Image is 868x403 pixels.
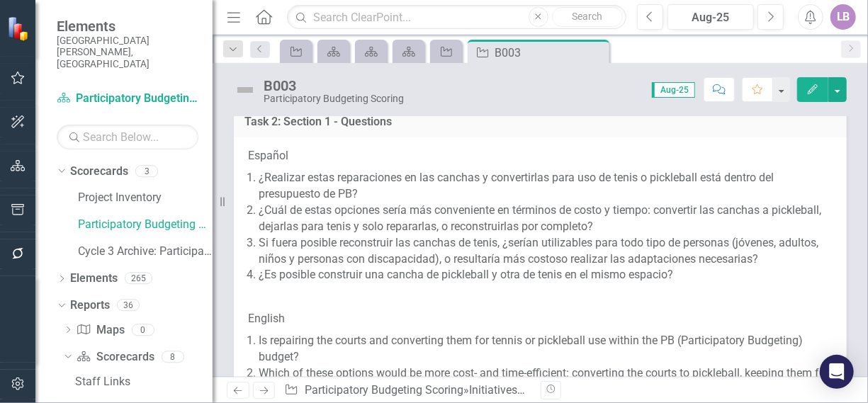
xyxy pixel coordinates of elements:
[75,375,213,388] div: Staff Links
[284,382,529,399] div: » »
[305,383,463,397] a: Participatory Budgeting Scoring
[117,300,140,312] div: 36
[162,351,184,363] div: 8
[70,297,110,314] a: Reports
[552,7,623,27] button: Search
[820,355,854,389] div: Open Intercom Messenger
[234,79,257,101] img: Not Defined
[259,365,833,398] p: Which of these options would be more cost- and time-efficient: converting the courts to picklebal...
[248,148,833,167] p: Español
[672,9,750,26] div: Aug-25
[469,383,525,397] a: Initiatives
[244,115,836,128] h3: Task 2: Section 1 - Questions
[259,203,833,235] p: ¿Cuál de estas opciones sería más conveniente en términos de costo y tiempo: convertir las cancha...
[77,322,124,339] a: Maps
[248,308,833,330] p: English
[70,271,118,287] a: Elements
[132,324,154,336] div: 0
[57,35,198,69] small: [GEOGRAPHIC_DATA][PERSON_NAME], [GEOGRAPHIC_DATA]
[667,4,755,30] button: Aug-25
[57,125,198,149] input: Search Below...
[57,18,198,35] span: Elements
[78,217,213,233] a: Participatory Budgeting Scoring
[264,78,404,93] div: B003
[72,370,213,392] a: Staff Links
[287,5,626,30] input: Search ClearPoint...
[70,164,128,180] a: Scorecards
[6,16,32,41] img: ClearPoint Strategy
[259,235,833,268] p: Si fuera posible reconstruir las canchas de tenis, ¿serían utilizables para todo tipo de personas...
[78,190,213,206] a: Project Inventory
[57,91,198,107] a: Participatory Budgeting Scoring
[125,273,152,285] div: 265
[264,93,404,104] div: Participatory Budgeting Scoring
[495,44,606,62] div: B003
[259,333,833,365] p: Is repairing the courts and converting them for tennis or pickleball use within the PB (Participa...
[135,165,158,177] div: 3
[830,4,856,30] button: LB
[259,170,833,203] p: ¿Realizar estas reparaciones en las canchas y convertirlas para uso de tenis o pickleball está de...
[259,267,833,283] p: ¿Es posible construir una cancha de pickleball y otra de tenis en el mismo espacio?
[652,82,695,98] span: Aug-25
[77,349,154,365] a: Scorecards
[572,11,602,22] span: Search
[78,244,213,260] a: Cycle 3 Archive: Participatory Budgeting Scoring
